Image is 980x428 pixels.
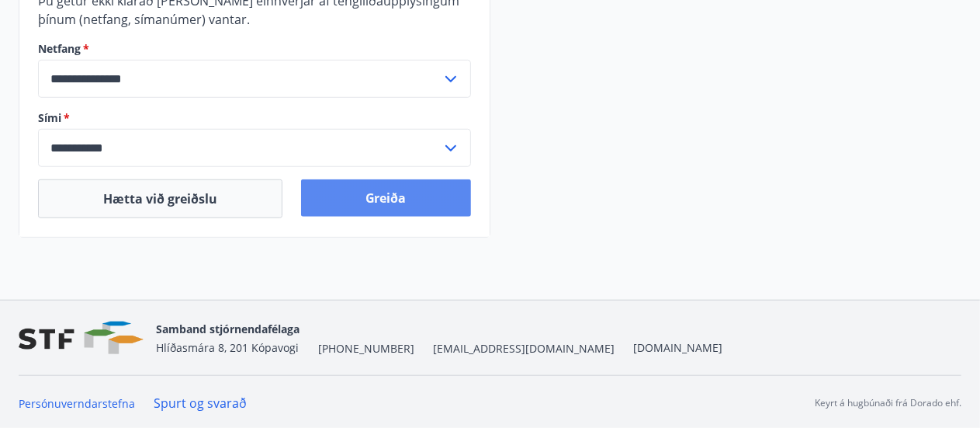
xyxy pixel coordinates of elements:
a: Spurt og svarað [154,395,247,412]
label: Sími [38,110,471,126]
a: [DOMAIN_NAME] [633,340,722,355]
button: Hætta við greiðslu [38,179,282,218]
button: Greiða [301,179,471,217]
p: Keyrt á hugbúnaði frá Dorado ehf. [815,396,961,410]
a: Persónuverndarstefna [19,396,135,411]
label: Netfang [38,41,471,57]
img: vjCaq2fThgY3EUYqSgpjEiBg6WP39ov69hlhuPVN.png [19,322,144,355]
span: [PHONE_NUMBER] [318,341,414,357]
span: [EMAIL_ADDRESS][DOMAIN_NAME] [433,341,615,357]
span: Hlíðasmára 8, 201 Kópavogi [156,340,299,355]
span: Samband stjórnendafélaga [156,322,300,336]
